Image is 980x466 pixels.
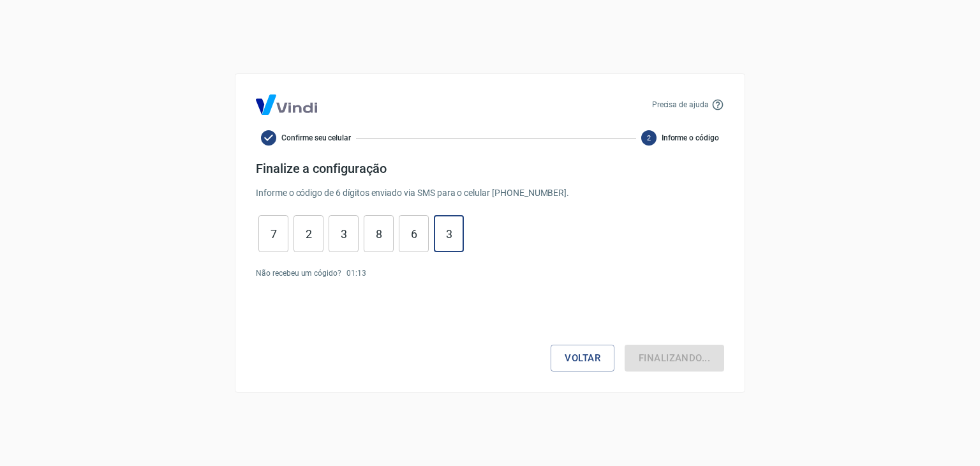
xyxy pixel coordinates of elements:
[652,99,709,110] p: Precisa de ajuda
[281,132,351,144] span: Confirme seu celular
[662,132,719,144] span: Informe o código
[256,186,724,200] p: Informe o código de 6 dígitos enviado via SMS para o celular [PHONE_NUMBER] .
[346,267,366,279] p: 01 : 13
[256,161,724,176] h4: Finalize a configuração
[551,345,614,372] button: Voltar
[647,134,651,142] text: 2
[256,267,341,279] p: Não recebeu um cógido?
[256,94,317,115] img: Logo Vind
